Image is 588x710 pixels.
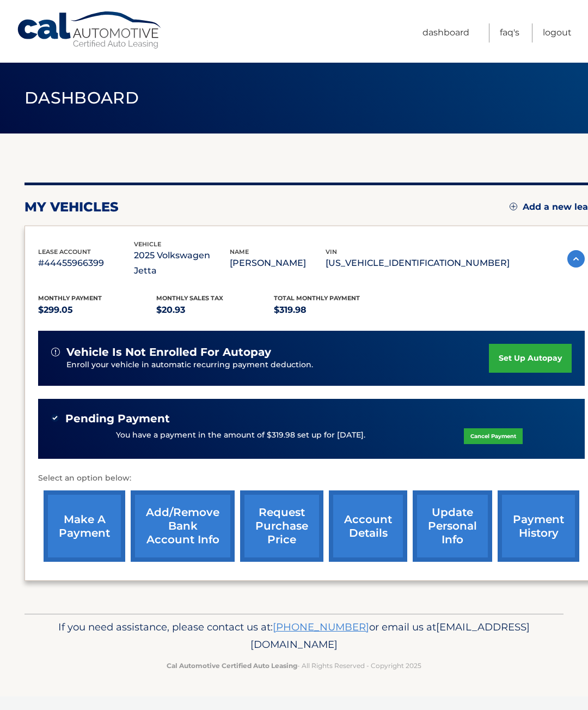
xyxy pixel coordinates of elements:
[274,302,392,318] p: $319.98
[65,412,170,426] span: Pending Payment
[38,248,91,256] span: lease account
[167,662,297,670] strong: Cal Automotive Certified Auto Leasing
[498,490,579,562] a: payment history
[134,248,230,278] p: 2025 Volkswagen Jetta
[38,302,156,318] p: $299.05
[134,240,161,248] span: vehicle
[250,621,530,651] span: [EMAIL_ADDRESS][DOMAIN_NAME]
[51,414,59,422] img: check-green.svg
[16,11,163,50] a: Cal Automotive
[230,248,249,256] span: name
[326,256,510,271] p: [US_VEHICLE_IDENTIFICATION_NUMBER]
[329,490,407,562] a: account details
[510,203,517,210] img: add.svg
[413,490,492,562] a: update personal info
[240,490,323,562] a: request purchase price
[24,199,119,215] h2: my vehicles
[500,23,519,43] a: FAQ's
[326,248,337,256] span: vin
[156,302,274,318] p: $20.93
[422,23,469,43] a: Dashboard
[38,256,134,271] p: #44455966399
[156,294,223,302] span: Monthly sales Tax
[66,345,271,359] span: vehicle is not enrolled for autopay
[44,490,125,562] a: make a payment
[38,294,102,302] span: Monthly Payment
[41,660,547,671] p: - All Rights Reserved - Copyright 2025
[41,618,547,653] p: If you need assistance, please contact us at: or email us at
[274,294,360,302] span: Total Monthly Payment
[24,88,139,108] span: Dashboard
[464,428,523,444] a: Cancel Payment
[273,621,369,633] a: [PHONE_NUMBER]
[489,344,572,373] a: set up autopay
[230,256,326,271] p: [PERSON_NAME]
[66,359,489,371] p: Enroll your vehicle in automatic recurring payment deduction.
[51,348,60,356] img: alert-white.svg
[131,490,235,562] a: Add/Remove bank account info
[543,23,572,43] a: Logout
[116,429,365,441] p: You have a payment in the amount of $319.98 set up for [DATE].
[567,250,585,268] img: accordion-active.svg
[38,472,585,485] p: Select an option below:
